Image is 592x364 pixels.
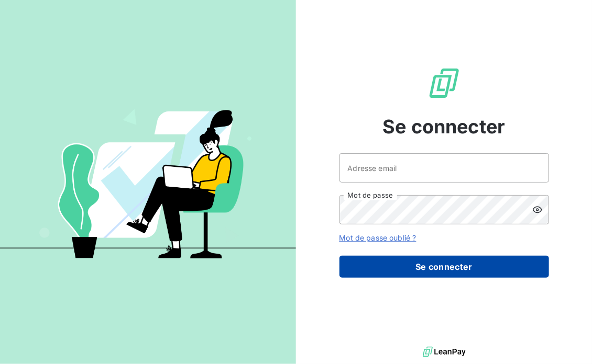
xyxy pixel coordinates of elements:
a: Mot de passe oublié ? [339,233,416,242]
button: Se connecter [339,256,549,278]
img: logo [423,344,466,360]
img: Logo LeanPay [427,66,461,100]
input: placeholder [339,153,549,183]
span: Se connecter [383,112,506,141]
